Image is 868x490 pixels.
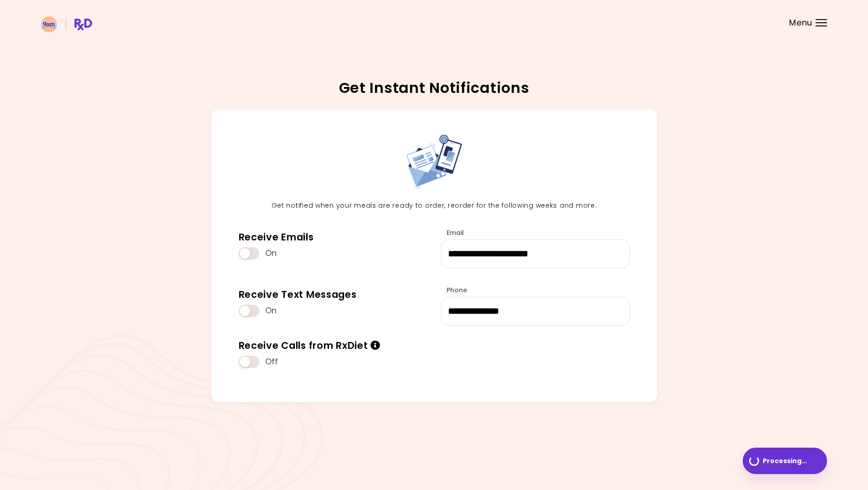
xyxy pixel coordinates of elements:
[265,306,277,316] span: On
[743,448,827,474] button: Processing...
[441,228,464,237] label: Email
[239,231,314,243] div: Receive Emails
[789,19,812,27] span: Menu
[41,81,827,95] h2: Get Instant Notifications
[239,339,380,352] div: Receive Calls from RxDiet
[232,200,637,211] p: Get notified when your meals are ready to order, reorder for the following weeks and more.
[265,248,277,259] span: On
[239,288,357,301] div: Receive Text Messages
[41,16,92,32] img: RxDiet
[763,458,807,464] span: Processing ...
[265,357,278,367] span: Off
[441,286,467,295] label: Phone
[370,341,380,350] i: Info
